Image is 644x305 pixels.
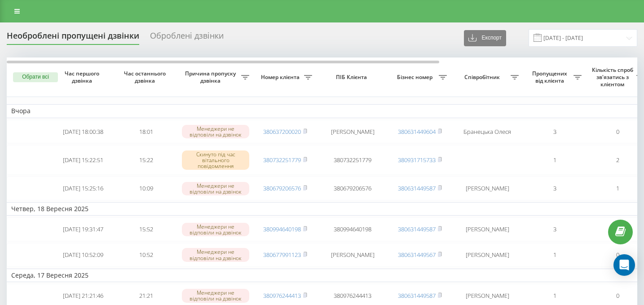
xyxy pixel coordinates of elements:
[317,120,388,144] td: [PERSON_NAME]
[451,243,523,267] td: [PERSON_NAME]
[52,243,115,267] td: [DATE] 10:52:09
[122,70,170,84] span: Час останнього дзвінка
[591,66,636,88] span: Кількість спроб зв'язатись з клієнтом
[451,120,523,144] td: Бранецька Олеся
[52,145,115,175] td: [DATE] 15:22:51
[263,184,301,192] a: 380679206576
[324,74,381,81] span: ПІБ Клієнта
[182,125,249,138] div: Менеджери не відповіли на дзвінок
[258,74,304,81] span: Номер клієнта
[317,243,388,267] td: [PERSON_NAME]
[59,70,107,84] span: Час першого дзвінка
[182,248,249,261] div: Менеджери не відповіли на дзвінок
[52,120,115,144] td: [DATE] 18:00:38
[7,31,139,45] div: Необроблені пропущені дзвінки
[456,74,511,81] span: Співробітник
[150,31,224,45] div: Оброблені дзвінки
[182,223,249,236] div: Менеджери не відповіли на дзвінок
[115,217,177,241] td: 15:52
[182,150,249,170] div: Скинуто під час вітального повідомлення
[52,177,115,200] td: [DATE] 15:25:16
[263,292,301,300] a: 380976244413
[523,120,586,144] td: 3
[528,70,573,84] span: Пропущених від клієнта
[115,120,177,144] td: 18:01
[523,217,586,241] td: 3
[451,217,523,241] td: [PERSON_NAME]
[464,30,506,46] button: Експорт
[263,251,301,259] a: 380677991123
[317,145,388,175] td: 380732251779
[263,156,301,164] a: 380732251779
[52,217,115,241] td: [DATE] 19:31:47
[182,182,249,195] div: Менеджери не відповіли на дзвінок
[613,254,635,276] div: Open Intercom Messenger
[263,225,301,233] a: 380994640198
[398,156,436,164] a: 380931715733
[398,251,436,259] a: 380631449567
[523,145,586,175] td: 1
[398,292,436,300] a: 380631449587
[393,74,439,81] span: Бізнес номер
[115,177,177,200] td: 10:09
[317,217,388,241] td: 380994640198
[451,177,523,200] td: [PERSON_NAME]
[263,128,301,136] a: 380637200020
[317,177,388,200] td: 380679206576
[523,177,586,200] td: 3
[398,225,436,233] a: 380631449587
[13,72,58,82] button: Обрати всі
[398,128,436,136] a: 380631449604
[523,243,586,267] td: 1
[182,70,241,84] span: Причина пропуску дзвінка
[182,289,249,302] div: Менеджери не відповіли на дзвінок
[115,243,177,267] td: 10:52
[398,184,436,192] a: 380631449587
[115,145,177,175] td: 15:22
